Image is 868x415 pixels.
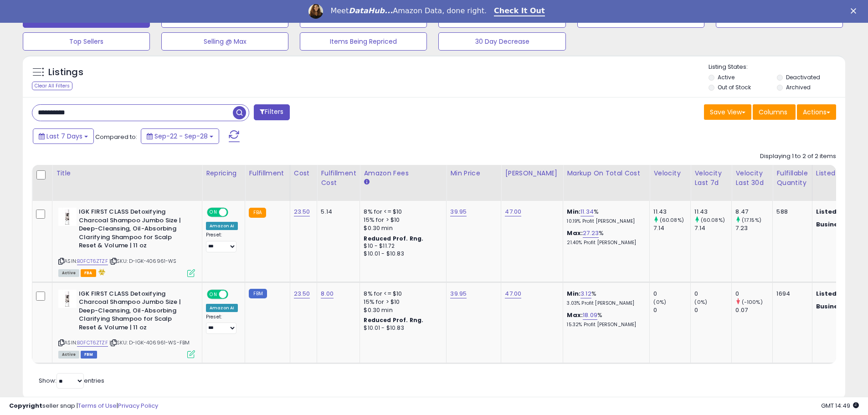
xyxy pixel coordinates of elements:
[294,169,313,178] div: Cost
[349,6,393,15] i: DataHub...
[653,298,666,306] small: (0%)
[208,290,219,298] span: ON
[96,269,106,275] i: hazardous material
[95,133,137,141] span: Compared to:
[567,289,580,298] b: Min:
[735,169,769,188] div: Velocity Last 30d
[364,290,439,298] div: 8% for <= $10
[58,208,195,276] div: ASIN:
[364,224,439,232] div: $0.30 min
[718,83,751,91] label: Out of Stock
[141,128,219,144] button: Sep-22 - Sep-28
[753,104,796,120] button: Columns
[494,6,545,16] a: Check It Out
[32,82,72,90] div: Clear All Filters
[321,289,334,298] a: 8.00
[364,235,423,242] b: Reduced Prof. Rng.
[786,73,820,81] label: Deactivated
[78,401,117,410] a: Terms of Use
[109,339,190,346] span: | SKU: D-IGK-406961-WS-FBM
[718,73,734,81] label: Active
[742,298,763,306] small: (-100%)
[653,169,687,178] div: Velocity
[821,401,859,410] span: 2025-10-6 14:49 GMT
[77,339,108,347] a: B0FCT6ZTZF
[776,290,805,298] div: 1694
[254,104,289,120] button: Filters
[81,351,97,359] span: FBM
[694,306,731,314] div: 0
[759,108,787,117] span: Columns
[364,250,439,258] div: $10.01 - $10.83
[567,208,642,225] div: %
[567,322,642,328] p: 15.32% Profit [PERSON_NAME]
[583,311,597,320] a: 18.09
[653,290,690,298] div: 0
[438,32,565,51] button: 30 Day Decrease
[735,290,772,298] div: 0
[154,132,208,141] span: Sep-22 - Sep-28
[709,63,845,72] p: Listing States:
[46,132,82,141] span: Last 7 Days
[364,306,439,314] div: $0.30 min
[33,128,94,144] button: Last 7 Days
[660,216,684,224] small: (60.08%)
[851,8,860,14] div: Close
[364,208,439,216] div: 8% for <= $10
[206,169,241,178] div: Repricing
[249,169,286,178] div: Fulfillment
[567,311,642,328] div: %
[330,6,487,15] div: Meet Amazon Data, done right.
[816,207,858,216] b: Listed Price:
[563,165,650,201] th: The percentage added to the cost of goods (COGS) that forms the calculator for Min & Max prices.
[567,290,642,307] div: %
[9,401,42,410] strong: Copyright
[694,169,728,188] div: Velocity Last 7d
[56,169,198,178] div: Title
[505,169,559,178] div: [PERSON_NAME]
[300,32,427,51] button: Items Being Repriced
[294,289,310,298] a: 23.50
[816,220,866,229] b: Business Price:
[580,207,594,216] a: 11.34
[79,290,190,334] b: IGK FIRST CLASS Detoxifying Charcoal Shampoo Jumbo Size | Deep-Cleansing, Oil-Absorbing Clarifyin...
[161,32,288,51] button: Selling @ Max
[249,289,267,298] small: FBM
[694,298,707,306] small: (0%)
[567,169,646,178] div: Markup on Total Cost
[249,208,266,218] small: FBA
[364,316,423,324] b: Reduced Prof. Rng.
[23,32,150,51] button: Top Sellers
[776,208,805,216] div: 588
[364,324,439,332] div: $10.01 - $10.83
[321,169,356,188] div: Fulfillment Cost
[797,104,836,120] button: Actions
[653,208,690,216] div: 11.43
[9,402,158,410] div: seller snap | |
[583,229,599,238] a: 27.23
[694,290,731,298] div: 0
[118,401,158,410] a: Privacy Policy
[48,66,83,79] h5: Listings
[653,224,690,232] div: 7.14
[206,222,238,230] div: Amazon AI
[364,298,439,306] div: 15% for > $10
[450,169,497,178] div: Min Price
[81,269,96,277] span: FBA
[364,178,369,186] small: Amazon Fees.
[567,229,583,237] b: Max:
[450,207,467,216] a: 39.95
[567,311,583,319] b: Max:
[294,207,310,216] a: 23.50
[567,207,580,216] b: Min:
[505,207,521,216] a: 47.00
[580,289,591,298] a: 3.12
[364,216,439,224] div: 15% for > $10
[58,290,77,308] img: 31Gf8INPP+L._SL40_.jpg
[364,169,442,178] div: Amazon Fees
[704,104,751,120] button: Save View
[308,4,323,19] img: Profile image for Georgie
[567,218,642,225] p: 10.19% Profit [PERSON_NAME]
[567,229,642,246] div: %
[735,208,772,216] div: 8.47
